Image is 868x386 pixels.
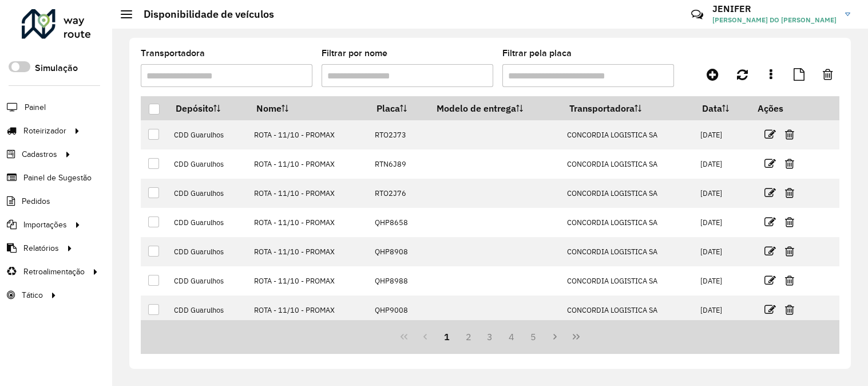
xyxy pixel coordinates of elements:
button: Last Page [565,326,587,348]
td: CDD Guarulhos [168,237,248,266]
td: CONCORDIA LOGISTICA SA [561,266,695,296]
td: ROTA - 11/10 - PROMAX [248,296,369,325]
a: Editar [764,273,776,288]
td: ROTA - 11/10 - PROMAX [248,237,369,266]
a: Editar [764,302,776,317]
td: QHP8908 [368,237,429,266]
th: Data [695,96,750,120]
a: Excluir [785,243,794,259]
td: [DATE] [695,296,750,325]
th: Transportadora [561,96,695,120]
th: Placa [368,96,429,120]
a: Editar [764,214,776,230]
th: Nome [248,96,369,120]
label: Transportadora [141,46,205,60]
a: Excluir [785,214,794,230]
td: [DATE] [695,149,750,179]
td: RTN6J89 [368,149,429,179]
button: 2 [458,326,479,348]
span: Roteirizador [23,125,66,137]
td: ROTA - 11/10 - PROMAX [248,149,369,179]
td: CONCORDIA LOGISTICA SA [561,296,695,325]
span: Tático [22,289,43,301]
td: CONCORDIA LOGISTICA SA [561,237,695,266]
span: Importações [23,219,67,231]
span: Relatórios [23,242,59,254]
a: Excluir [785,185,794,200]
td: [DATE] [695,237,750,266]
td: RTO2J73 [368,120,429,149]
td: CDD Guarulhos [168,149,248,179]
td: RTO2J76 [368,179,429,208]
span: Painel de Sugestão [23,172,92,184]
a: Excluir [785,273,794,288]
td: CDD Guarulhos [168,266,248,296]
td: ROTA - 11/10 - PROMAX [248,266,369,296]
td: ROTA - 11/10 - PROMAX [248,208,369,237]
span: Painel [25,101,46,113]
td: QHP9008 [368,296,429,325]
td: CDD Guarulhos [168,296,248,325]
td: [DATE] [695,208,750,237]
td: ROTA - 11/10 - PROMAX [248,179,369,208]
td: ROTA - 11/10 - PROMAX [248,120,369,149]
span: Pedidos [22,195,50,207]
td: [DATE] [695,266,750,296]
th: Modelo de entrega [429,96,561,120]
a: Editar [764,185,776,200]
th: Depósito [168,96,248,120]
a: Editar [764,243,776,259]
td: CONCORDIA LOGISTICA SA [561,179,695,208]
a: Excluir [785,127,794,142]
button: 1 [436,326,458,348]
a: Excluir [785,156,794,171]
button: 5 [522,326,544,348]
td: CONCORDIA LOGISTICA SA [561,149,695,179]
td: CDD Guarulhos [168,179,248,208]
span: Cadastros [22,148,57,160]
a: Editar [764,156,776,171]
td: CONCORDIA LOGISTICA SA [561,120,695,149]
a: Excluir [785,302,794,317]
h3: JENIFER [712,3,837,14]
button: 4 [501,326,522,348]
label: Filtrar pela placa [502,46,572,60]
span: Retroalimentação [23,266,85,278]
a: Contato Rápido [685,2,710,27]
td: [DATE] [695,120,750,149]
td: QHP8988 [368,266,429,296]
label: Simulação [35,61,78,75]
td: QHP8658 [368,208,429,237]
td: CDD Guarulhos [168,120,248,149]
td: [DATE] [695,179,750,208]
th: Ações [750,96,818,120]
button: Next Page [544,326,566,348]
a: Editar [764,127,776,142]
h2: Disponibilidade de veículos [132,8,274,21]
td: CDD Guarulhos [168,208,248,237]
span: [PERSON_NAME] DO [PERSON_NAME] [712,15,837,25]
td: CONCORDIA LOGISTICA SA [561,208,695,237]
label: Filtrar por nome [322,46,387,60]
button: 3 [479,326,501,348]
